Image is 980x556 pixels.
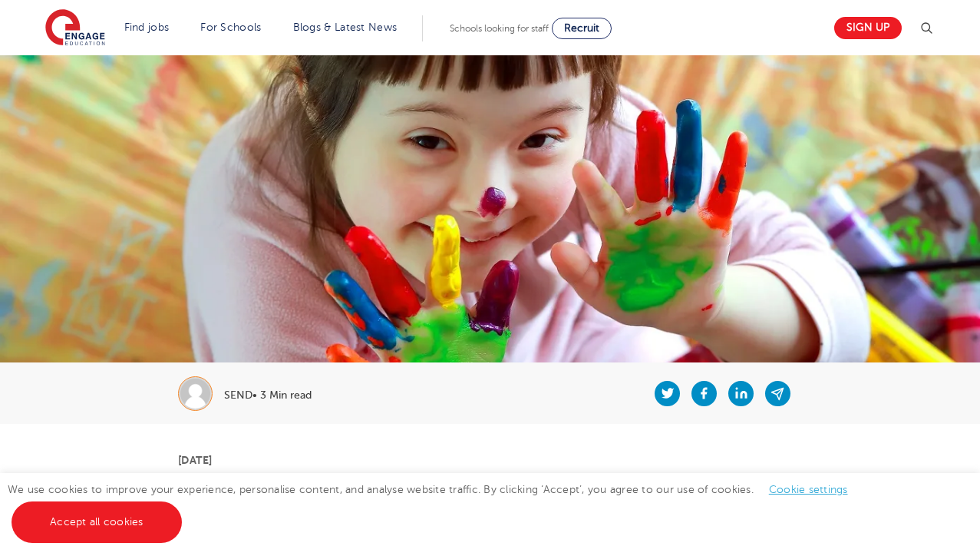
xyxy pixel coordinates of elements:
[178,455,802,465] p: [DATE]
[769,484,848,495] a: Cookie settings
[200,22,261,33] a: For Schools
[552,18,612,39] a: Recruit
[834,17,902,39] a: Sign up
[224,390,312,401] p: SEND• 3 Min read
[124,22,170,33] a: Find jobs
[8,484,863,528] span: We use cookies to improve your experience, personalise content, and analyse website traffic. By c...
[293,22,398,33] a: Blogs & Latest News
[45,9,105,48] img: Engage Education
[12,501,182,543] a: Accept all cookies
[450,23,549,34] span: Schools looking for staff
[564,22,599,34] span: Recruit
